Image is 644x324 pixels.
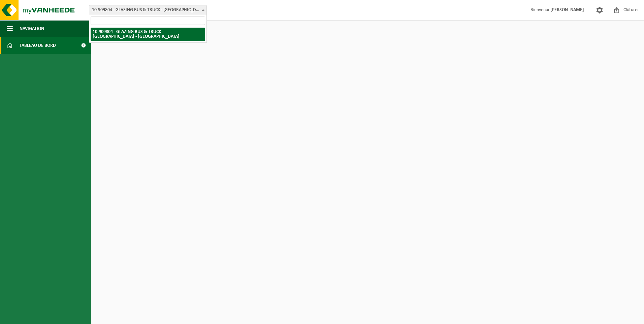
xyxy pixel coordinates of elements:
[20,20,44,37] span: Navigation
[550,7,584,12] strong: [PERSON_NAME]
[89,5,206,15] span: 10-909804 - GLAZING BUS & TRUCK - VILVOORDE - VILVOORDE
[91,28,205,41] li: 10-909804 - GLAZING BUS & TRUCK - [GEOGRAPHIC_DATA] - [GEOGRAPHIC_DATA]
[89,5,207,15] span: 10-909804 - GLAZING BUS & TRUCK - VILVOORDE - VILVOORDE
[20,37,56,54] span: Tableau de bord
